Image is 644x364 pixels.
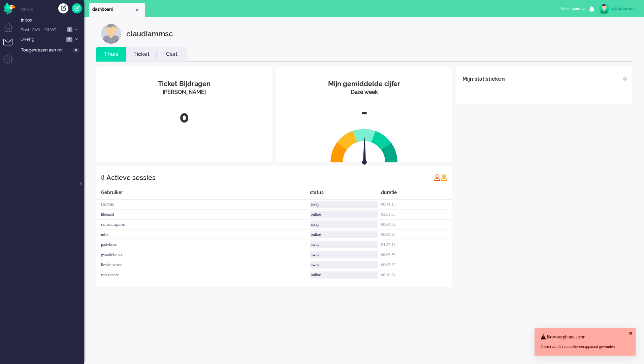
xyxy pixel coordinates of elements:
[101,106,267,129] div: 0
[310,221,378,228] div: away
[96,210,310,220] div: hbenard
[126,47,157,62] li: Ticket
[96,50,126,58] a: Thuis
[381,220,452,230] div: 00:04:39
[381,210,452,220] div: 03:31:58
[101,88,267,96] div: [PERSON_NAME]
[96,250,310,260] div: gvandekempe
[73,48,79,53] span: 0
[556,2,589,17] li: Select status
[310,271,378,279] div: online
[281,101,447,123] div: -
[556,4,589,14] button: Select status
[157,50,187,58] a: Csat
[20,46,84,53] a: Toegewezen aan mij 0
[96,240,310,250] div: pattylmsc
[281,88,447,96] div: Deze week
[101,171,104,184] div: 8
[66,37,72,42] span: 6
[3,3,15,14] img: flow_omnibird.svg
[310,189,381,199] div: status
[330,129,398,162] img: semi_circle.svg
[126,24,173,44] div: claudiammsc
[599,4,609,14] img: avatar
[381,230,452,240] div: 00:09:28
[381,270,452,280] div: 00:10:54
[101,24,121,44] img: customer.svg
[350,137,379,166] img: arrow.svg
[310,201,378,208] div: away
[20,36,64,43] span: Overig
[21,17,84,24] span: Inbox
[157,47,187,62] li: Csat
[281,79,447,89] div: Mijn gemiddelde cijfer
[96,220,310,230] div: samanthapmsc
[612,5,637,12] div: claudiammsc
[3,23,19,38] li: Dashboard menu
[541,334,630,339] h4: Browserphone error
[381,250,452,260] div: 00:06:56
[67,27,72,32] span: 1
[89,3,145,17] li: Dashboard
[58,3,68,13] div: Creëer ticket
[310,241,378,248] div: away
[381,240,452,250] div: 04:37:11
[72,3,82,13] a: Quick Ticket
[598,4,637,14] a: claudiammsc
[96,230,310,240] div: mlie
[134,7,140,12] div: Close tab
[96,199,310,210] div: stanmsc
[3,54,19,70] li: Admin menu
[381,260,452,270] div: 00:05:37
[462,72,505,86] div: Mijn statistieken
[96,270,310,280] div: ealexander
[101,79,267,89] div: Ticket Bijdragen
[310,211,378,218] div: online
[3,39,19,54] li: Tickets menu
[381,189,452,199] div: duratie
[21,47,71,53] span: Toegewezen aan mij
[434,174,441,181] img: profile_red.svg
[126,50,157,58] a: Ticket
[310,231,378,238] div: online
[96,47,126,62] li: Thuis
[381,199,452,210] div: 00:14:15
[310,261,378,268] div: away
[441,174,447,181] img: profile_orange.svg
[92,7,134,12] span: dashboard
[541,344,630,350] div: Geen (valide) audio-invoerapparaat gevonden
[106,171,156,184] div: Actieve sessies
[96,260,310,270] div: liesbethvmsc
[96,189,310,199] div: Gebruiker
[310,251,378,258] div: away
[3,4,15,9] a: Omnidesk
[20,7,84,12] li: Views
[20,16,84,24] a: Inbox
[560,6,581,11] span: Select status
[20,27,65,33] span: Post-CVA - OLVG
